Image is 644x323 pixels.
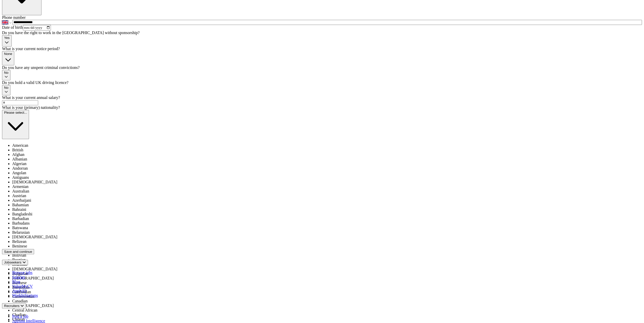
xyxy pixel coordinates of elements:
[12,294,34,299] span: Cameroonian
[4,52,12,56] span: None
[12,221,30,225] span: Barbudans
[12,143,28,148] span: American
[2,35,12,47] button: Yes
[12,198,31,202] span: Azerbaijani
[12,280,20,284] a: Blog
[2,110,29,139] button: Please select...
[22,261,26,263] img: toggle icon
[12,235,57,239] span: [DEMOGRAPHIC_DATA]
[12,157,27,161] span: Albanian
[4,111,27,114] span: Please select...
[12,166,28,170] span: Andorran
[2,31,139,35] label: Do you have the right to work in the [GEOGRAPHIC_DATA] without sponsorship?
[4,36,10,40] span: Yes
[2,85,10,95] button: No
[12,275,25,279] a: Salaries
[2,70,10,80] button: No
[2,15,26,20] label: Phone number
[2,80,68,85] label: Do you hold a valid UK driving licence?
[12,184,28,189] span: Armenian
[12,161,26,166] span: Algerian
[20,305,24,307] img: toggle icon
[2,47,60,51] label: What is your current notice period?
[12,244,27,248] span: Beninese
[12,276,54,280] span: [GEOGRAPHIC_DATA]
[2,51,14,65] button: None
[12,293,38,298] a: WorkInStartups
[12,314,28,318] a: Post a job
[12,303,54,308] span: [GEOGRAPHIC_DATA]
[12,319,45,323] a: Adzuna Intelligence
[12,194,26,198] span: Austrian
[12,299,27,303] span: Canadian
[2,65,80,70] label: Do you have any unspent criminal convictions?
[2,25,23,30] label: Date of birth
[12,226,28,230] span: Batswana
[12,239,26,244] span: Belizean
[12,253,26,257] span: Bolivian
[12,267,57,271] span: [DEMOGRAPHIC_DATA]
[2,95,60,100] label: What is your current annual salary?
[12,230,30,234] span: Belarusian
[12,313,26,317] span: Chadian
[4,260,21,264] span: Jobseekers
[4,304,20,308] span: Recruiters
[12,262,27,267] span: Brazilian
[12,216,29,221] span: Barbadian
[12,284,33,288] a: ValueMyCV
[12,180,57,184] span: [DEMOGRAPHIC_DATA]
[4,86,8,90] span: No
[12,148,23,152] span: British
[12,171,26,175] span: Angolan
[12,152,24,157] span: Afghan
[2,105,60,110] label: What is your (primary) nationality?
[2,249,34,254] button: Save and continue
[12,212,32,216] span: Bangladeshi
[12,175,29,180] span: Antiguans
[12,207,26,212] span: Bahraini
[12,248,29,253] span: Bhutanese
[12,270,33,275] a: Browse jobs
[12,308,37,312] span: Central African
[4,71,8,75] span: No
[12,189,29,193] span: Australian
[12,258,25,262] span: Bosnian
[12,289,27,293] a: ApplyIQ
[12,203,29,207] span: Bahamian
